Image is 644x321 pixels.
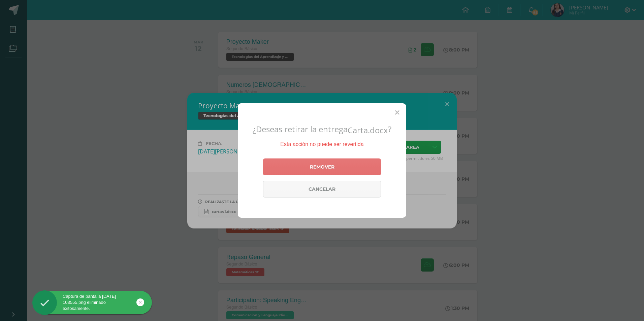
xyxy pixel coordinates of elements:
[263,158,381,175] a: Remover
[32,293,152,312] div: Captura de pantalla [DATE] 103555.png eliminado exitosamente.
[348,124,388,136] span: Carta.docx
[246,123,398,136] h2: ¿Deseas retirar la entrega ?
[280,141,363,147] span: Esta acción no puede ser revertida
[395,108,399,116] span: Close (Esc)
[263,181,381,198] a: Cancelar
